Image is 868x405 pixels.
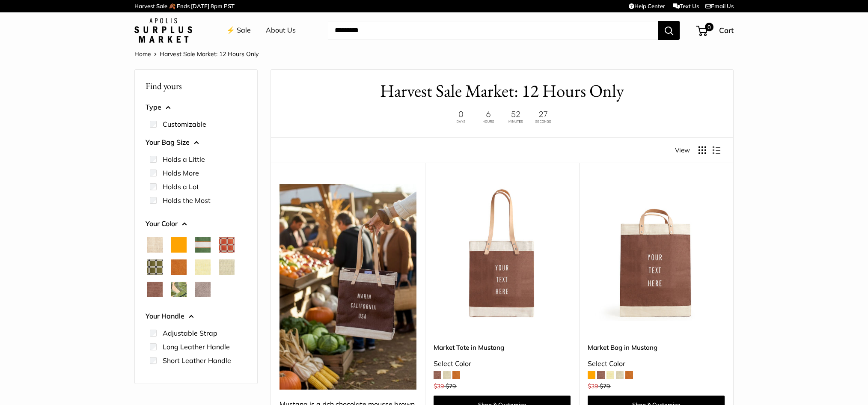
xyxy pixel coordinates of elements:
label: Customizable [163,119,206,129]
span: 0 [705,23,713,31]
label: Holds More [163,168,199,178]
button: Display products as list [713,146,720,154]
label: Holds a Lot [163,182,199,192]
button: Display products as grid [699,146,706,154]
label: Holds the Most [163,195,211,205]
span: $39 [588,382,598,390]
img: Market Tote in Mustang [434,184,571,321]
input: Search... [328,21,658,40]
a: Email Us [705,3,734,9]
a: Help Center [629,3,665,9]
nav: Breadcrumb [134,48,259,60]
h1: Harvest Sale Market: 12 Hours Only [284,78,720,104]
a: Market Bag in MustangMarket Bag in Mustang [588,184,725,321]
label: Holds a Little [163,154,205,164]
button: Search [658,21,680,40]
label: Adjustable Strap [163,328,217,338]
button: Your Bag Size [146,136,247,149]
img: Apolis: Surplus Market [134,18,192,43]
a: Home [134,50,151,58]
label: Short Leather Handle [163,355,231,366]
a: Market Bag in Mustang [588,342,725,352]
label: Long Leather Handle [163,342,230,352]
button: Your Color [146,217,247,230]
button: Your Handle [146,310,247,323]
button: Chenille Window Brick [219,237,235,253]
button: Court Green [195,237,211,253]
p: Find yours [146,77,247,94]
a: 0 Cart [697,24,734,37]
button: Palm Leaf [171,282,187,297]
span: View [675,144,690,156]
button: Cognac [171,259,187,275]
div: Select Color [588,357,725,370]
span: $39 [434,382,444,390]
button: Chenille Window Sage [147,259,163,275]
span: $79 [600,382,610,390]
a: Market Tote in Mustang [434,342,571,352]
button: Mint Sorbet [219,259,235,275]
button: Orange [171,237,187,253]
div: Select Color [434,357,571,370]
button: Mustang [147,282,163,297]
img: 12 hours only. Ends at 8pm [449,109,556,125]
button: Taupe [195,282,211,297]
a: ⚡️ Sale [226,24,251,37]
a: Market Tote in MustangMarket Tote in Mustang [434,184,571,321]
img: Mustang is a rich chocolate mousse brown — an earthy, grounding hue made for crisp air and slow a... [279,184,416,390]
span: Cart [719,26,734,35]
span: $79 [446,382,456,390]
span: Harvest Sale Market: 12 Hours Only [160,50,259,58]
a: Text Us [673,3,699,9]
button: Natural [147,237,163,253]
button: Daisy [195,259,211,275]
img: Market Bag in Mustang [588,184,725,321]
a: About Us [266,24,296,37]
button: Type [146,101,247,114]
